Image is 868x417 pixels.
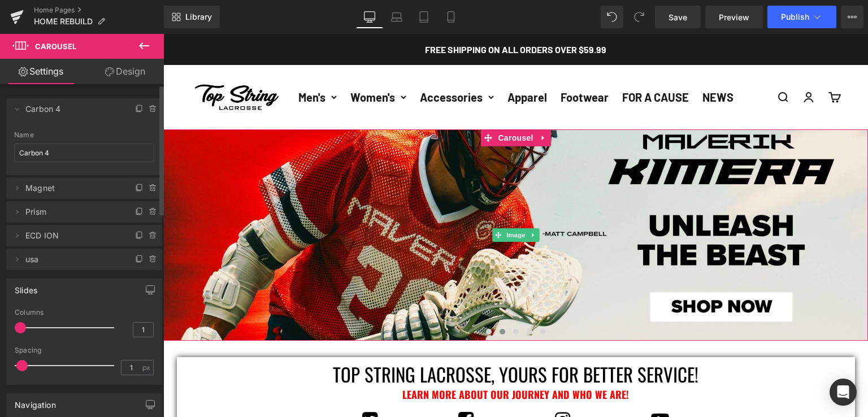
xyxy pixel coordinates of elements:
span: Carousel [332,95,372,112]
summary: Women's [187,54,243,72]
span: Carbon 4 [25,98,120,120]
a: Mobile [437,6,465,28]
a: Desktop [356,6,383,28]
a: LEARN MORE ABOUT OUR JOURNEY AND WHO WE ARE! [239,353,466,368]
summary: Men's [135,54,173,72]
span: HOME REBUILD [34,17,93,26]
a: Expand / Collapse [373,95,388,112]
div: Slides [15,279,37,295]
summary: Accessories [257,54,331,72]
a: NEWS [539,57,570,70]
span: Preview [719,11,749,23]
span: Prism [25,201,120,223]
div: Spacing [15,346,154,354]
button: Publish [767,6,836,28]
span: Library [185,12,212,22]
span: usa [25,249,120,270]
span: px [142,364,152,371]
a: Footwear [397,57,445,70]
a: Home Pages [34,6,164,15]
a: FOR A CAUSE [459,57,526,70]
a: Tablet [410,6,437,28]
a: Expand / Collapse [364,194,376,208]
a: Apparel [344,57,384,70]
span: Save [669,11,687,23]
div: Name [14,131,154,139]
span: Magnet [25,177,120,199]
div: Navigation [15,394,56,410]
img: Top String Lacrosse [27,50,121,76]
span: Carousel [35,42,76,51]
p: FREE SHIPPING ON ALL ORDERS OVER $59.99 [262,8,443,23]
div: Columns [15,309,154,316]
button: More [841,6,863,28]
span: Image [341,194,364,208]
a: New Library [164,6,220,28]
a: Design [84,59,166,84]
span: Publish [781,12,809,21]
a: Laptop [383,6,410,28]
a: Preview [705,6,763,28]
div: TOP STRING LACROSSE, YOURS FOR BETTER SERVICE! [22,323,683,358]
div: Open Intercom Messenger [830,379,857,406]
button: Redo [628,6,650,28]
span: ECD ION [25,225,120,246]
button: Undo [601,6,623,28]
